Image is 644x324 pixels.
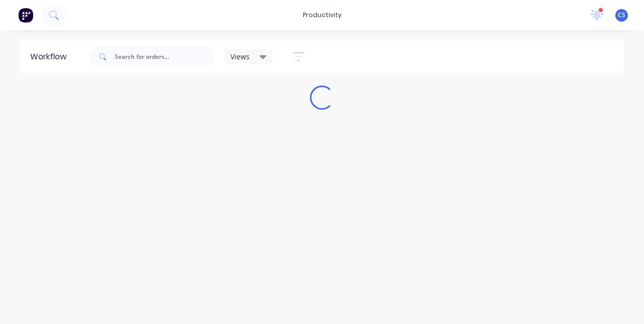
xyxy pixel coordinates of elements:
span: CS [618,11,625,20]
input: Search for orders... [115,47,214,67]
span: Views [230,51,250,62]
div: Workflow [30,51,71,63]
div: productivity [298,8,347,23]
img: Factory [18,8,33,23]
